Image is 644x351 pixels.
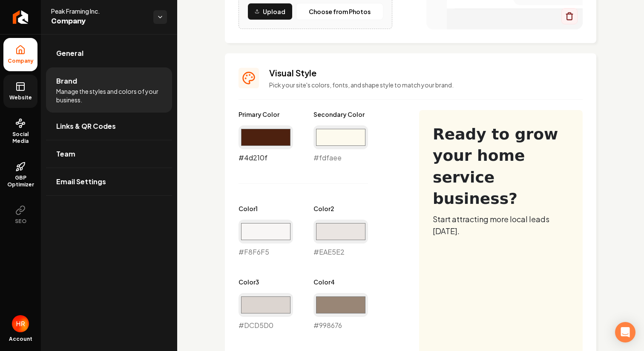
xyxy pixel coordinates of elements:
label: Color 1 [239,204,293,213]
label: Secondary Color [313,110,368,119]
a: Website [3,75,37,108]
span: Links & QR Codes [56,121,116,131]
label: Color 3 [239,278,293,286]
h3: Visual Style [269,67,583,79]
a: General [46,40,172,67]
p: Pick your site's colors, fonts, and shape style to match your brand. [269,81,583,89]
a: Email Settings [46,168,172,195]
a: Links & QR Codes [46,113,172,140]
span: Company [4,58,37,64]
span: Social Media [3,131,37,145]
span: GBP Optimizer [3,174,37,188]
img: Hassan Rashid [12,315,29,332]
div: #DCD5D0 [239,293,293,331]
span: Team [56,149,75,159]
span: General [56,48,83,58]
label: Color 4 [313,278,368,286]
img: Rebolt Logo [13,10,29,24]
div: Open Intercom Messenger [615,322,635,342]
span: Company [51,15,147,27]
button: SEO [3,198,37,232]
span: Brand [56,76,77,86]
button: Open user button [12,315,29,332]
div: #F8F6F5 [239,220,293,257]
p: Upload [263,7,285,16]
span: Manage the styles and colors of your business. [56,87,162,104]
div: #998676 [313,293,368,331]
a: Team [46,140,172,168]
span: Peak Framing Inc. [51,7,147,15]
div: #4d210f [239,125,293,163]
span: Email Settings [56,177,106,187]
div: #fdfaee [313,125,368,163]
button: Choose from Photos [296,3,383,20]
a: GBP Optimizer [3,155,37,195]
p: Choose from Photos [309,7,371,16]
div: #EAE5E2 [313,220,368,257]
a: Social Media [3,111,37,151]
label: Color 2 [313,204,368,213]
span: Website [6,94,35,101]
span: Account [9,336,32,342]
button: Upload [247,3,293,20]
span: SEO [11,218,30,225]
label: Primary Color [239,110,293,119]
